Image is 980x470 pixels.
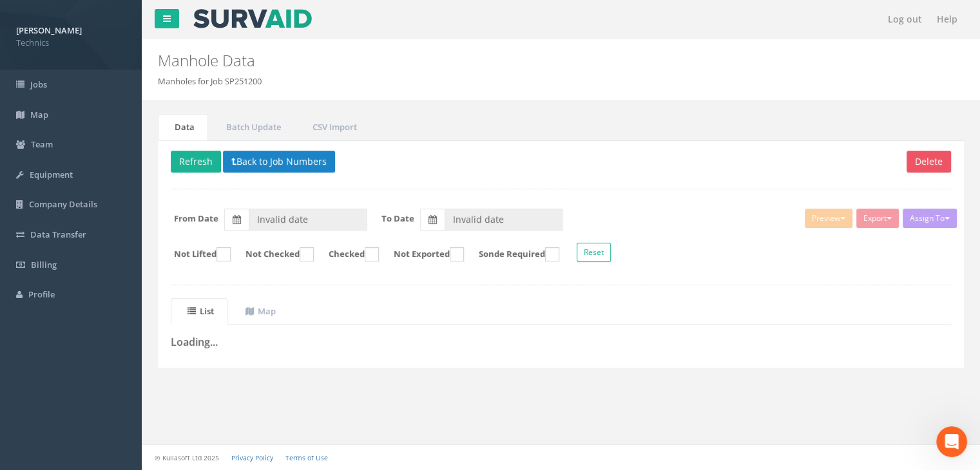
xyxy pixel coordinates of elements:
[171,151,221,173] button: Refresh
[296,114,370,140] a: CSV Import
[231,453,273,462] a: Privacy Policy
[26,113,232,135] p: How can we help?
[903,209,957,228] button: Assign To
[26,26,139,44] img: logo
[16,37,126,49] span: Technics
[86,352,171,403] button: Messages
[161,247,231,261] label: Not Lifted
[14,171,244,218] div: Profile image for Jimmy👍[PERSON_NAME]•2h ago
[26,182,52,207] img: Profile image for Jimmy
[30,169,73,180] span: Equipment
[172,352,258,403] button: Help
[856,209,899,228] button: Export
[171,337,951,348] h3: Loading...
[805,209,852,228] button: Preview
[204,384,225,393] span: Help
[316,247,379,261] label: Checked
[26,91,232,113] p: Hi [PERSON_NAME]
[158,52,827,69] h2: Manhole Data
[381,247,464,261] label: Not Exported
[223,151,335,173] button: Back to Job Numbers
[26,250,215,263] div: We typically reply in a few minutes
[135,194,171,208] div: • 2h ago
[158,114,208,140] a: Data
[30,109,48,120] span: Map
[381,212,414,225] label: To Date
[907,151,951,173] button: Delete
[16,24,82,36] strong: [PERSON_NAME]
[285,453,328,462] a: Terms of Use
[155,453,219,462] small: © Kullasoft Ltd 2025
[30,79,47,90] span: Jobs
[57,194,132,208] div: [PERSON_NAME]
[16,21,126,48] a: [PERSON_NAME] Technics
[28,384,57,393] span: Home
[26,236,215,250] div: Send us a message
[29,198,97,210] span: Company Details
[158,75,262,88] li: Manholes for Job SP251200
[174,212,218,225] label: From Date
[28,288,55,300] span: Profile
[57,182,68,193] span: 👍
[209,114,294,140] a: Batch Update
[171,298,227,324] a: List
[249,209,367,230] input: From Date
[26,292,231,305] div: Would it be easier to talk face to face?
[13,225,245,274] div: Send us a messageWe typically reply in a few minutes
[187,305,214,317] uib-tab-heading: List
[30,229,86,240] span: Data Transfer
[202,21,228,46] img: Profile image for Jimmy
[229,298,289,324] a: Map
[233,247,314,261] label: Not Checked
[107,384,151,393] span: Messages
[466,247,559,261] label: Sonde Required
[26,310,231,336] button: Set up a call
[245,305,276,317] uib-tab-heading: Map
[445,209,562,230] input: To Date
[577,243,611,262] button: Reset
[31,259,57,270] span: Billing
[936,426,967,457] iframe: Intercom live chat
[13,151,245,219] div: Recent messageProfile image for Jimmy👍[PERSON_NAME]•2h ago
[31,138,53,150] span: Team
[26,162,231,176] div: Recent message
